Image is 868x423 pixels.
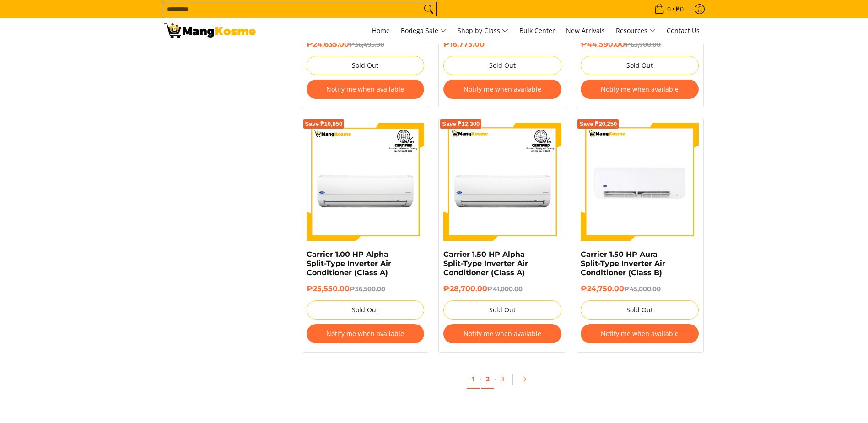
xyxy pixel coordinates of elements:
img: Carrier 1.50 HP Alpha Split-Type Inverter Air Conditioner (Class A) [443,123,561,241]
a: Carrier 1.00 HP Alpha Split-Type Inverter Air Conditioner (Class A) [307,250,391,277]
nav: Main Menu [265,18,704,43]
button: Notify me when available [443,80,561,99]
button: Search [421,2,436,16]
img: Carrier 1.00 HP Alpha Split-Type Inverter Air Conditioner (Class A) [307,123,425,241]
button: Notify me when available [307,80,425,99]
button: Notify me when available [581,324,699,343]
span: 0 [666,6,672,12]
a: 1 [467,370,480,389]
h6: ₱28,700.00 [443,284,561,293]
button: Sold Out [443,300,561,320]
a: 3 [496,370,509,388]
a: Carrier 1.50 HP Alpha Split-Type Inverter Air Conditioner (Class A) [443,250,528,277]
button: Sold Out [307,300,425,320]
span: • [652,4,686,14]
button: Notify me when available [443,324,561,343]
button: Sold Out [581,56,699,75]
a: Bodega Sale [396,18,451,43]
a: Carrier 1.50 HP Aura Split-Type Inverter Air Conditioner (Class B) [581,250,665,277]
span: · [480,374,481,383]
del: ₱36,495.00 [349,41,384,48]
span: Contact Us [667,26,700,35]
h6: ₱16,775.00 [443,40,561,49]
del: ₱41,000.00 [487,285,523,293]
button: Sold Out [307,56,425,75]
a: Home [367,18,394,43]
span: Resources [616,25,656,37]
a: Resources [611,18,660,43]
span: Bulk Center [519,26,555,35]
a: Shop by Class [453,18,513,43]
ul: Pagination [297,367,709,396]
a: Bulk Center [515,18,560,43]
del: ₱63,700.00 [625,41,661,48]
h6: ₱44,590.00 [581,40,699,49]
button: Sold Out [581,300,699,320]
img: Bodega Sale Aircon l Mang Kosme: Home Appliances Warehouse Sale Split Type [164,23,256,38]
a: New Arrivals [561,18,609,43]
span: ₱0 [674,6,685,12]
a: Contact Us [662,18,704,43]
del: ₱45,000.00 [624,285,661,293]
span: New Arrivals [566,26,605,35]
span: Save ₱10,950 [305,121,343,127]
h6: ₱25,550.00 [307,284,425,293]
span: Save ₱20,250 [579,121,617,127]
a: 2 [481,370,494,389]
span: Home [372,26,390,35]
span: Save ₱12,300 [442,121,480,127]
img: Carrier 1.50 HP Aura Split-Type Inverter Air Conditioner (Class B) [581,123,699,241]
span: Bodega Sale [401,25,447,37]
h6: ₱24,750.00 [581,284,699,293]
del: ₱36,500.00 [350,285,385,293]
span: · [494,374,496,383]
button: Notify me when available [307,324,425,343]
button: Sold Out [443,56,561,75]
button: Notify me when available [581,80,699,99]
span: Shop by Class [458,25,508,37]
h6: ₱24,635.00 [307,40,425,49]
